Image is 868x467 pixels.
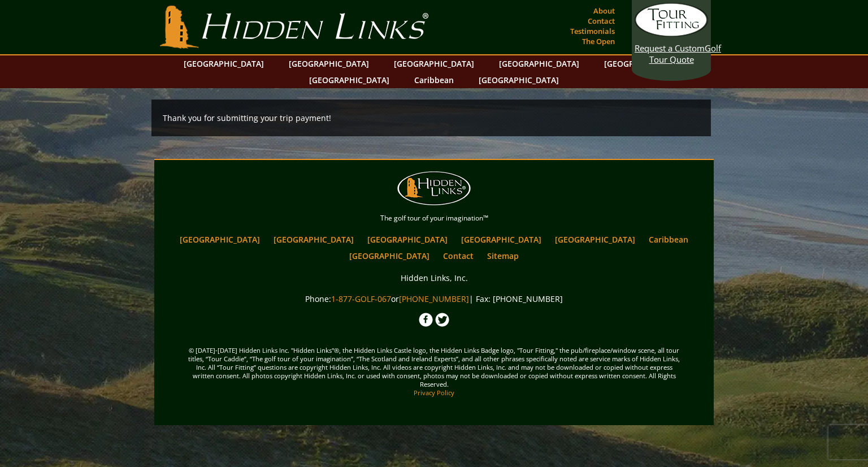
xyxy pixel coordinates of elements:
p: The golf tour of your imagination™ [157,212,711,224]
a: [GEOGRAPHIC_DATA] [178,55,270,72]
a: Contact [585,13,618,29]
img: Twitter [435,313,449,327]
a: [GEOGRAPHIC_DATA] [598,55,690,72]
a: [PHONE_NUMBER] [399,293,469,304]
a: 1-877-GOLF-067 [331,293,391,304]
a: [GEOGRAPHIC_DATA] [283,55,375,72]
a: Caribbean [409,72,459,88]
span: © [DATE]-[DATE] Hidden Links Inc. "Hidden Links"®, the Hidden Links Castle logo, the Hidden Links... [157,329,711,414]
img: Facebook [419,313,433,327]
p: Thank you for submitting your trip payment! [163,111,700,125]
a: [GEOGRAPHIC_DATA] [303,72,395,88]
a: [GEOGRAPHIC_DATA] [549,231,641,248]
a: Privacy Policy [414,388,454,397]
p: Phone: or | Fax: [PHONE_NUMBER] [157,292,711,306]
span: Request a Custom [635,42,705,54]
a: [GEOGRAPHIC_DATA] [388,55,480,72]
a: [GEOGRAPHIC_DATA] [455,231,547,248]
a: The Open [579,33,618,49]
a: Sitemap [481,248,524,264]
a: [GEOGRAPHIC_DATA] [344,248,435,264]
a: Contact [437,248,479,264]
a: About [591,3,618,19]
a: [GEOGRAPHIC_DATA] [493,55,585,72]
p: Hidden Links, Inc. [157,271,711,285]
a: [GEOGRAPHIC_DATA] [473,72,565,88]
a: Testimonials [567,23,618,39]
a: Caribbean [643,231,694,248]
a: [GEOGRAPHIC_DATA] [362,231,453,248]
a: [GEOGRAPHIC_DATA] [268,231,359,248]
a: Request a CustomGolf Tour Quote [635,3,708,65]
a: [GEOGRAPHIC_DATA] [174,231,266,248]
